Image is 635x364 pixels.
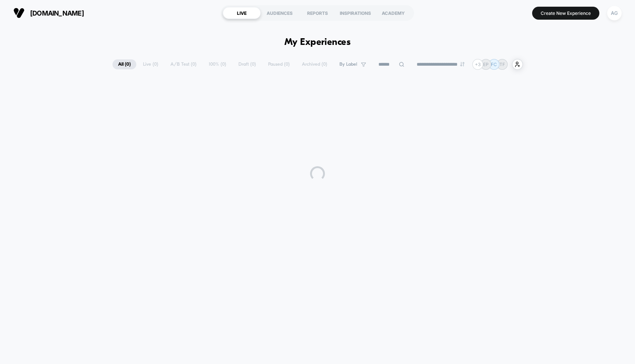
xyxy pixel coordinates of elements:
div: INSPIRATIONS [336,7,374,19]
img: Visually logo [13,7,25,19]
div: + 3 [472,59,483,70]
button: AG [605,6,624,21]
p: FC [491,62,497,67]
div: ACADEMY [374,7,412,19]
span: By Label [339,62,357,67]
div: REPORTS [299,7,336,19]
button: [DOMAIN_NAME] [11,7,86,19]
button: Create New Experience [532,7,599,20]
h1: My Experiences [284,37,351,48]
div: LIVE [223,7,261,19]
span: [DOMAIN_NAME] [30,9,84,17]
p: EP [483,62,489,67]
p: TF [499,62,505,67]
img: end [460,62,465,66]
div: AUDIENCES [261,7,299,19]
span: All ( 0 ) [113,59,136,69]
div: AG [607,6,622,20]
